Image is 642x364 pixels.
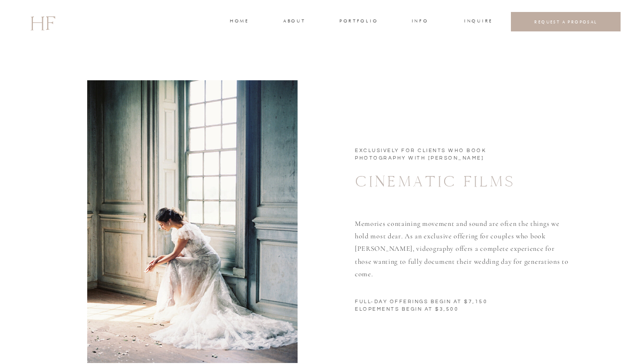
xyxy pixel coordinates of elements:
[283,17,304,26] a: about
[355,172,566,190] h1: CINEMATIC FILMS
[30,7,55,36] a: HF
[464,17,491,26] a: INQUIRE
[339,17,377,26] a: portfolio
[355,217,572,271] p: Memories containing movement and sound are often the things we hold most dear. As an exclusive of...
[519,19,613,24] a: REQUEST A PROPOSAL
[230,17,248,26] a: home
[411,17,429,26] a: INFO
